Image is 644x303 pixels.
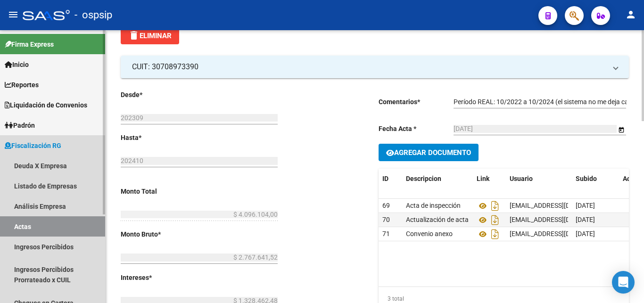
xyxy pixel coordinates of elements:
button: Agregar Documento [379,144,479,161]
div: Open Intercom Messenger [612,271,635,294]
datatable-header-cell: Usuario [506,169,572,189]
mat-icon: person [625,9,636,20]
span: Firma Express [5,39,54,49]
span: Padrón [5,120,35,131]
span: Inicio [5,59,29,70]
span: Eliminar [128,32,172,40]
button: Eliminar [121,27,179,44]
span: ID [382,175,388,182]
span: Actualización de acta [406,216,469,223]
span: Accion [623,175,643,182]
span: Fiscalización RG [5,140,61,151]
span: Acta de inspección [406,202,461,209]
p: Desde [121,90,192,100]
p: Monto Bruto [121,229,192,239]
i: Descargar documento [489,227,501,242]
span: 69 [382,202,390,209]
p: Comentarios [379,97,454,107]
span: [DATE] [576,230,595,237]
span: Usuario [510,175,533,182]
p: Monto Total [121,186,192,197]
mat-expansion-panel-header: CUIT: 30708973390 [121,56,629,78]
datatable-header-cell: Subido [572,169,619,189]
span: Link [477,175,489,182]
span: 71 [382,230,390,237]
mat-icon: delete [128,30,140,41]
span: 70 [382,216,390,223]
span: Agregar Documento [394,148,471,157]
span: [DATE] [576,216,595,223]
i: Descargar documento [489,198,501,213]
datatable-header-cell: Descripcion [402,169,473,189]
span: - ospsip [74,5,112,25]
p: Intereses [121,272,192,283]
datatable-header-cell: Link [473,169,506,189]
span: Reportes [5,80,39,90]
span: Convenio anexo [406,230,453,237]
datatable-header-cell: ID [379,169,402,189]
p: Hasta [121,132,192,143]
mat-panel-title: CUIT: 30708973390 [132,62,606,72]
mat-icon: menu [8,9,19,20]
p: Fecha Acta * [379,123,454,134]
i: Descargar documento [489,213,501,228]
span: Liquidación de Convenios [5,100,87,110]
span: Subido [576,175,597,182]
span: Descripcion [406,175,441,182]
span: [DATE] [576,202,595,209]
